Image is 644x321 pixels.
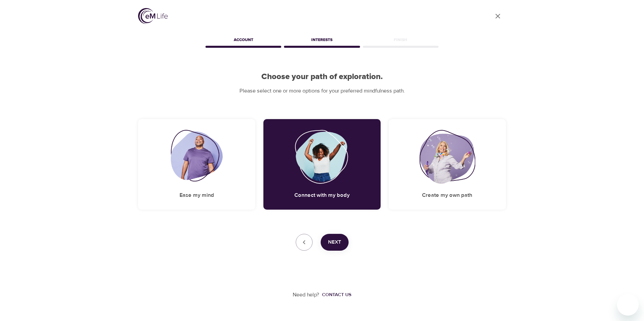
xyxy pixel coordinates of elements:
div: Create my own pathCreate my own path [389,119,506,210]
h5: Ease my mind [180,192,214,199]
h5: Connect with my body [294,192,350,199]
div: Contact us [322,291,351,298]
img: Connect with my body [295,130,349,184]
p: Need help? [293,291,319,299]
span: Next [328,238,341,247]
h2: Choose your path of exploration. [138,72,506,82]
img: logo [138,8,168,24]
iframe: Button to launch messaging window [617,294,639,316]
img: Create my own path [419,130,475,184]
a: close [490,8,506,24]
div: Ease my mindEase my mind [138,119,255,210]
img: Ease my mind [171,130,223,184]
button: Next [321,234,349,251]
p: Please select one or more options for your preferred mindfulness path. [138,87,506,95]
div: Connect with my bodyConnect with my body [263,119,381,210]
h5: Create my own path [422,192,472,199]
a: Contact us [319,291,351,298]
